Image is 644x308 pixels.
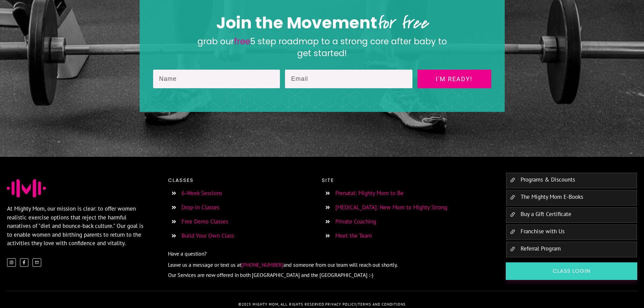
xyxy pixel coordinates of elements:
a: Prenatal: Mighty Mom to Be [335,189,404,197]
h2: Join the Movement [153,11,491,34]
a: Terms and Conditions [358,302,406,307]
span: 2025 [242,302,251,307]
p: Classes [168,176,316,185]
a: Buy a Gift Certificate [521,210,571,218]
span: [PHONE_NUMBER] [241,261,283,268]
span: I'm ready! [424,76,485,82]
p: Site [322,176,492,185]
span: Leave us a message or text us at [168,261,241,268]
span: Mighty Mom [253,302,279,307]
span: for free [377,11,428,35]
span: © , all rights reserved. [238,302,325,307]
a: Drop-in Classes [182,204,219,211]
span: Our Services are now offered in both [GEOGRAPHIC_DATA] and the [GEOGRAPHIC_DATA] :-) [168,271,373,278]
input: Email [285,70,412,89]
a: Franchise with Us [521,228,565,235]
a: Private Coaching [335,218,376,225]
a: Build Your Own Class [182,232,234,239]
img: Favicon Jessica Sennet Mighty Mom Prenatal Postpartum Mom & Baby Fitness Programs Toronto Ontario... [7,179,46,197]
a: I'm ready! [418,70,491,89]
span: 5 step rOADMAP TO A STRONG CORE AFTER BABY TO GET STARTED! [250,35,447,59]
span: Have a question? [168,250,207,257]
a: Class Login [506,262,637,280]
a: Programs & Discounts [521,176,575,183]
span: and someone from our team will reach out shortly. [283,261,398,268]
a: [PHONE_NUMBER] [241,260,283,268]
a: Free Demo Classes [182,218,228,225]
a: The Mighty Mom E-Books [521,193,583,200]
a: Referral Program [521,245,561,252]
input: Name [153,70,280,89]
a: [MEDICAL_DATA]: New Mom to Mighty Strong [335,204,447,211]
span: Class Login [514,267,629,275]
a: 6-Week Sessions [182,189,222,197]
a: Privacy policy [325,302,356,307]
span: FREE [234,35,250,47]
h2: Grab our [197,35,447,59]
a: Meet the Team [335,232,372,239]
p: At Mighty Mom, our mission is clear: to offer women realistic exercise options that reject the ha... [7,205,144,248]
